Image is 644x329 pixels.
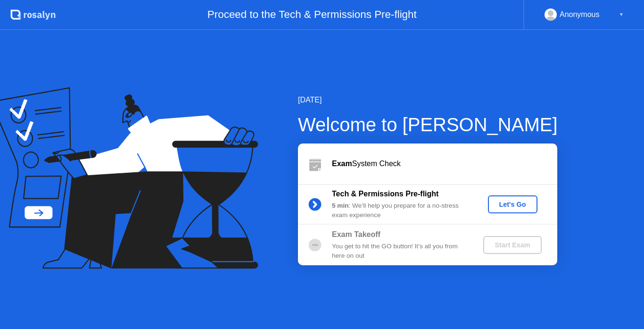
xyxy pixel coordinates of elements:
[487,241,537,249] div: Start Exam
[298,110,558,139] div: Welcome to [PERSON_NAME]
[298,94,558,106] div: [DATE]
[332,190,438,198] b: Tech & Permissions Pre-flight
[332,202,349,209] b: 5 min
[488,195,537,213] button: Let's Go
[332,230,380,238] b: Exam Takeoff
[619,8,624,21] div: ▼
[332,242,468,261] div: You get to hit the GO button! It’s all you from here on out
[332,160,352,168] b: Exam
[560,8,600,21] div: Anonymous
[332,158,557,169] div: System Check
[332,201,468,220] div: : We’ll help you prepare for a no-stress exam experience
[483,236,541,254] button: Start Exam
[492,201,534,208] div: Let's Go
